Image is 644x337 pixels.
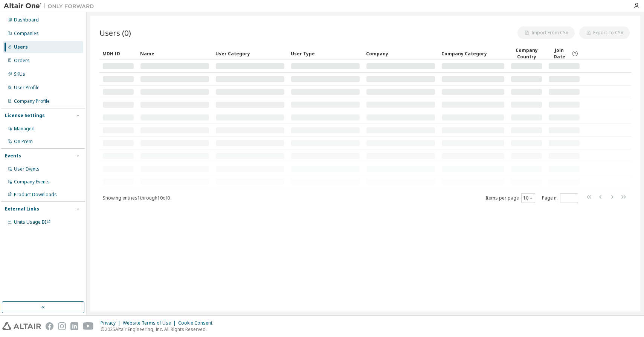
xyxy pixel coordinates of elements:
[14,85,40,91] div: User Profile
[548,47,570,60] span: Join Date
[14,30,39,37] div: Companies
[101,320,123,326] div: Privacy
[123,320,178,326] div: Website Terms of Use
[485,193,535,203] span: Items per page
[46,322,53,330] img: facebook.svg
[70,322,78,330] img: linkedin.svg
[14,166,40,172] div: User Events
[99,27,131,38] span: Users (0)
[523,195,533,201] button: 10
[5,206,39,212] div: External Links
[291,47,360,59] div: User Type
[14,58,30,64] div: Orders
[579,26,630,39] button: Export To CSV
[103,195,170,201] span: Showing entries 1 through 10 of 0
[572,50,578,57] svg: Date when the user was first added or directly signed up. If the user was deleted and later re-ad...
[511,47,542,60] div: Company Country
[14,44,28,50] div: Users
[366,47,435,59] div: Company
[102,47,134,59] div: MDH ID
[517,26,575,39] button: Import From CSV
[14,139,33,145] div: On Prem
[14,179,50,185] div: Company Events
[5,113,45,119] div: License Settings
[441,47,505,59] div: Company Category
[14,126,35,132] div: Managed
[542,193,578,203] span: Page n.
[14,17,39,23] div: Dashboard
[5,153,21,159] div: Events
[14,71,25,77] div: SKUs
[14,219,51,225] span: Units Usage BI
[58,322,66,330] img: instagram.svg
[14,98,50,104] div: Company Profile
[2,322,41,330] img: altair_logo.svg
[83,322,94,330] img: youtube.svg
[140,47,209,59] div: Name
[14,192,57,198] div: Product Downloads
[101,326,217,332] p: © 2025 Altair Engineering, Inc. All Rights Reserved.
[215,47,285,59] div: User Category
[178,320,217,326] div: Cookie Consent
[4,2,98,10] img: Altair One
